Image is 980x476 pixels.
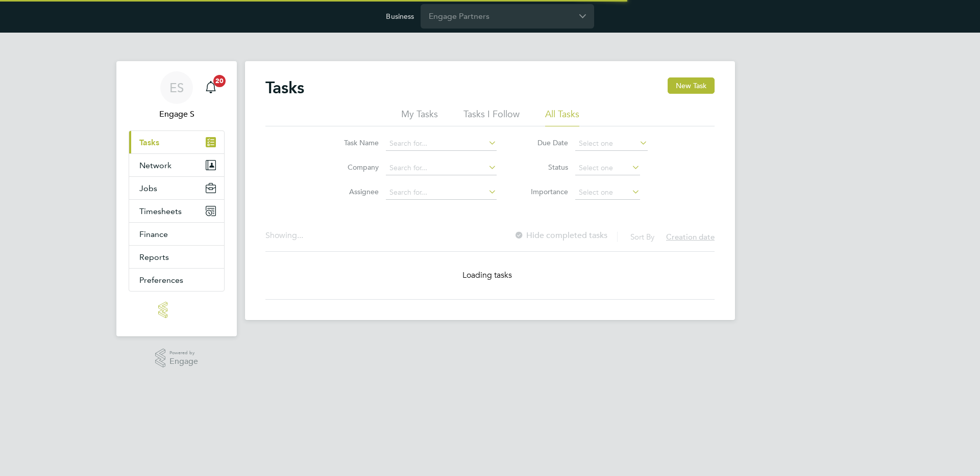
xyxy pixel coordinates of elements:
a: 20 [201,71,221,104]
span: Loading tasks [462,270,513,280]
h2: Tasks [265,77,304,98]
label: Importance [522,187,568,196]
input: Search for... [386,186,497,200]
li: My Tasks [401,108,438,126]
label: Sort By [630,232,654,242]
span: Jobs [139,183,157,193]
span: Reports [139,252,169,262]
button: Timesheets [129,200,224,222]
span: 20 [213,75,226,87]
button: Reports [129,246,224,268]
label: Company [333,163,379,172]
a: Go to home page [129,302,225,318]
a: Tasks [129,131,224,153]
input: Select one [575,137,648,151]
input: Select one [575,186,640,200]
span: Timesheets [139,206,182,216]
li: All Tasks [545,108,579,126]
span: Engage S [129,108,225,120]
a: Powered byEngage [155,349,199,368]
img: engage-logo-retina.png [158,302,195,318]
label: Due Date [522,138,568,147]
input: Search for... [386,137,497,151]
span: Finance [139,229,168,239]
span: Preferences [139,275,183,285]
span: Engage [169,357,198,366]
input: Search for... [386,161,497,175]
button: New Task [668,77,715,94]
label: Assignee [333,187,379,196]
label: Business [386,12,414,21]
button: Jobs [129,177,224,199]
span: Network [139,161,171,170]
label: Status [522,163,568,172]
span: Creation date [666,232,715,242]
span: ... [297,230,303,241]
label: Task Name [333,138,379,147]
li: Tasks I Follow [463,108,520,126]
nav: Main navigation [116,61,237,336]
a: ESEngage S [129,71,225,120]
input: Select one [575,161,640,175]
div: Showing [265,230,305,241]
span: Tasks [139,138,159,147]
button: Network [129,154,224,176]
span: ES [169,81,184,94]
span: Powered by [169,349,198,357]
button: Finance [129,223,224,245]
label: Hide completed tasks [514,230,607,241]
button: Preferences [129,269,224,291]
